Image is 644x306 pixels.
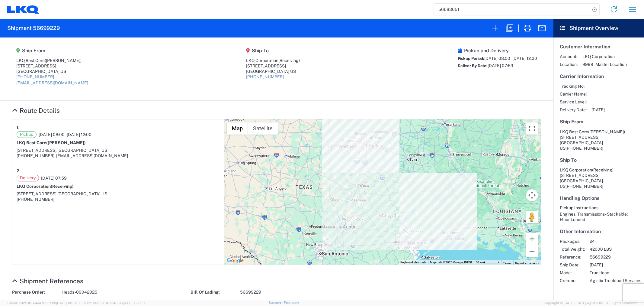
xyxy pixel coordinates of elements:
[12,277,83,285] a: Hide Details
[45,58,82,63] span: ([PERSON_NAME])
[566,146,603,151] span: [PHONE_NUMBER]
[12,107,60,114] a: Hide Details
[553,19,644,37] header: Shipment Overview
[560,278,585,283] span: Creator:
[17,148,57,153] span: [STREET_ADDRESS],
[560,195,638,201] h5: Handling Options
[590,239,641,244] span: 24
[588,129,625,134] span: ([PERSON_NAME])
[246,48,300,54] h5: Ship To
[560,205,638,210] h6: Pickup Instructions
[400,260,426,265] button: Keyboard shortcuts
[560,73,638,79] h5: Carrier Information
[560,246,585,252] span: Total Weight:
[284,301,299,304] a: Feedback
[57,148,107,153] span: [GEOGRAPHIC_DATA] US
[16,58,88,63] div: LKQ Best Core
[590,270,641,275] span: Truckload
[560,157,638,163] h5: Ship To
[544,300,637,306] span: Copyright © [DATE]-[DATE] Agistix Inc., All Rights Reserved
[458,48,537,54] h5: Pickup and Delivery
[16,48,88,54] h5: Ship From
[526,211,538,223] button: Drag Pegman onto the map to open Street View
[57,191,107,196] span: [GEOGRAPHIC_DATA] US
[560,229,638,234] h5: Other Information
[17,175,39,181] span: Delivery
[123,301,146,305] span: [DATE] 08:10:16
[17,197,219,202] div: [PHONE_NUMBER]
[560,270,585,275] span: Mode:
[225,257,245,265] a: Open this area in Google Maps (opens a new window)
[560,119,638,125] h5: Ship From
[41,175,67,181] span: [DATE] 07:59
[590,246,641,252] span: 42000 LBS
[560,62,578,67] span: Location:
[560,168,614,178] span: LKQ Corporation [STREET_ADDRESS]
[246,63,300,69] div: [STREET_ADDRESS]
[560,107,587,112] span: Delivery Date:
[17,184,74,189] strong: LKQ Corporation
[278,58,300,63] span: (Receiving)
[240,289,261,295] span: 56699229
[12,289,57,295] strong: Purchase Order:
[476,261,484,264] span: 50 km
[458,63,488,68] span: Deliver By Date:
[16,80,88,85] a: [EMAIL_ADDRESS][DOMAIN_NAME]
[17,191,57,196] span: [STREET_ADDRESS],
[560,211,638,222] div: Engines, Transmissions - Stackable; Floor Loaded
[560,129,588,134] span: LKQ Best Core
[17,140,86,145] strong: LKQ Best Core
[582,54,627,59] span: LKQ Corporation
[82,301,146,305] span: Client: 2025.18.0-7346316
[560,135,600,140] span: [STREET_ADDRESS]
[17,153,219,158] div: [PHONE_NUMBER], [EMAIL_ADDRESS][DOMAIN_NAME]
[560,239,585,244] span: Packages:
[484,56,537,61] span: [DATE] 08:00 - [DATE] 12:00
[590,254,641,260] span: 56699229
[39,132,91,137] span: [DATE] 08:00 - [DATE] 12:00
[566,184,603,189] span: [PHONE_NUMBER]
[17,131,37,138] span: Pickup
[526,233,538,245] button: Zoom in
[526,245,538,257] button: Zoom out
[434,4,590,15] input: Shipment, tracking or reference number
[560,167,638,189] address: [GEOGRAPHIC_DATA] US
[225,257,245,265] img: Google
[560,99,587,105] span: Service Level:
[46,140,86,145] span: ([PERSON_NAME])
[17,167,21,175] strong: 2.
[515,262,539,265] a: Report a map error
[269,301,284,304] a: Support
[56,301,80,305] span: [DATE] 10:23:21
[526,189,538,201] button: Map camera controls
[503,262,511,265] a: Terms
[227,122,248,135] button: Show street map
[248,122,278,135] button: Show satellite imagery
[591,107,605,112] span: [DATE]
[16,69,88,74] div: [GEOGRAPHIC_DATA] US
[474,260,501,265] button: Map Scale: 50 km per 47 pixels
[560,129,638,151] address: [GEOGRAPHIC_DATA] US
[560,254,585,260] span: Reference:
[592,168,614,172] span: (Receiving)
[526,122,538,135] button: Toggle fullscreen view
[62,289,97,295] span: Heads-09042025
[560,44,638,50] h5: Customer Information
[246,74,284,79] a: [PHONE_NUMBER]
[191,289,236,295] strong: Bill Of Lading:
[590,278,641,283] span: Agistix Truckload Services
[17,124,20,131] strong: 1.
[7,301,80,305] span: Server: 2025.18.0-4e47823f9d1
[560,91,587,97] span: Carrier Name:
[488,63,513,68] span: [DATE] 07:59
[430,261,472,264] span: Map data ©2025 Google, INEGI
[560,54,578,59] span: Account:
[458,56,484,61] span: Pickup Period:
[560,262,585,268] span: Ship Date:
[590,262,641,268] span: [DATE]
[246,69,300,74] div: [GEOGRAPHIC_DATA] US
[16,74,54,79] a: [PHONE_NUMBER]
[51,184,74,189] span: (Receiving)
[246,58,300,63] div: LKQ Corporation
[560,83,587,89] span: Tracking No:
